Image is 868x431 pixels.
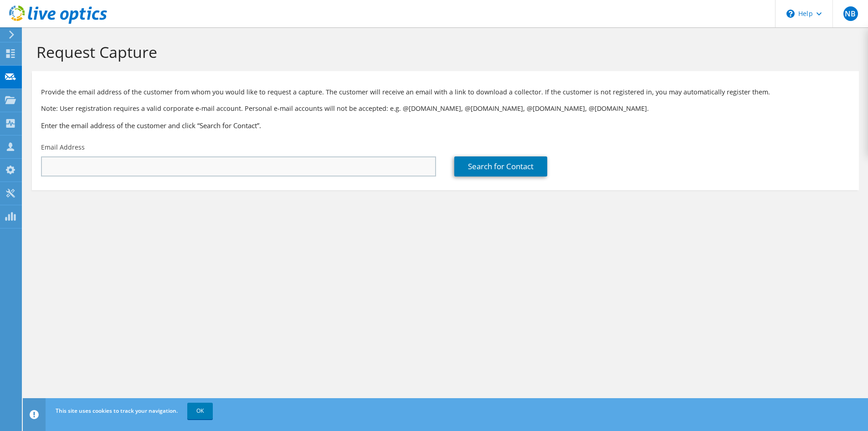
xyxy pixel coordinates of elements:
span: This site uses cookies to track your navigation. [56,407,178,415]
a: OK [187,403,213,419]
h3: Enter the email address of the customer and click “Search for Contact”. [41,120,850,130]
svg: \n [786,10,795,18]
p: Note: User registration requires a valid corporate e-mail account. Personal e-mail accounts will ... [41,104,850,114]
h1: Request Capture [36,42,850,62]
label: Email Address [41,143,85,152]
span: NB [843,6,858,21]
a: Search for Contact [454,156,547,177]
p: Provide the email address of the customer from whom you would like to request a capture. The cust... [41,87,850,97]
